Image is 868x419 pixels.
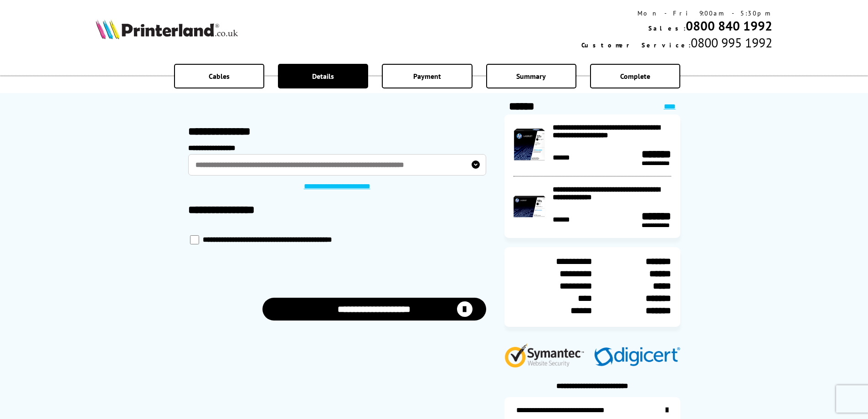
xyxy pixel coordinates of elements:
[516,72,546,81] span: Summary
[96,19,238,39] img: Printerland Logo
[620,72,650,81] span: Complete
[209,72,230,81] span: Cables
[648,24,686,32] span: Sales:
[686,17,772,34] a: 0800 840 1992
[581,9,772,17] div: Mon - Fri 9:00am - 5:30pm
[581,41,691,49] span: Customer Service:
[312,72,334,81] span: Details
[413,72,441,81] span: Payment
[691,34,772,51] span: 0800 995 1992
